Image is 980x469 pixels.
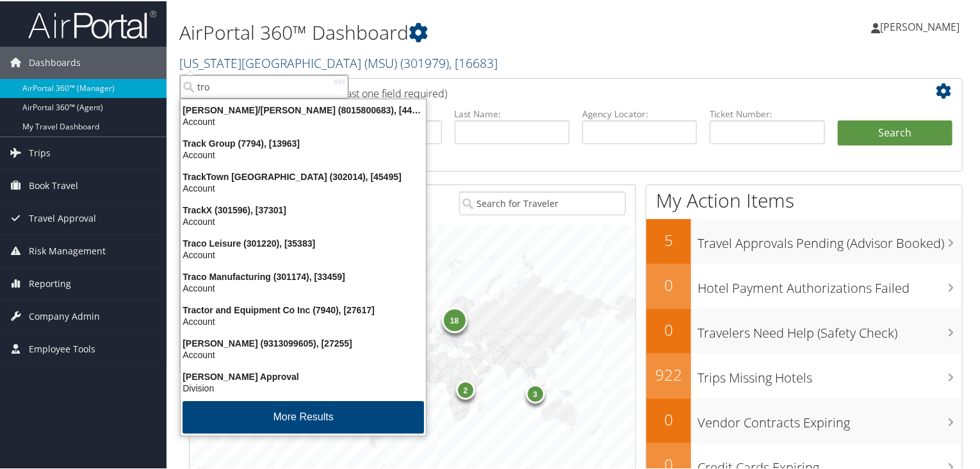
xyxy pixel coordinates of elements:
div: Account [173,181,434,193]
a: 922Trips Missing Hotels [646,352,962,397]
a: [US_STATE][GEOGRAPHIC_DATA] (MSU) [179,53,498,70]
h2: 0 [646,318,691,340]
span: Trips [29,136,51,168]
h2: 0 [646,407,691,429]
span: [PERSON_NAME] [880,19,960,33]
img: ajax-loader.gif [334,77,345,84]
a: 0Travelers Need Help (Safety Check) [646,308,962,352]
span: , [ 16683 ] [449,53,498,70]
span: Reporting [29,267,71,299]
div: Account [173,115,434,126]
div: [PERSON_NAME] (9313099605), [27255] [173,336,434,348]
img: airportal-logo.png [28,8,156,38]
h2: Airtinerary Lookup [199,79,888,101]
h3: Hotel Payment Authorizations Failed [698,272,962,296]
div: Account [173,215,434,226]
h3: Trips Missing Hotels [698,361,962,386]
div: Account [173,348,434,359]
div: TrackX (301596), [37301] [173,203,434,215]
span: ( 301979 ) [400,53,449,70]
div: Track Group (7794), [13963] [173,136,434,148]
div: 2 [456,379,475,398]
h2: 5 [646,228,691,250]
div: Traco Manufacturing (301174), [33459] [173,270,434,281]
a: 5Travel Approvals Pending (Advisor Booked) [646,218,962,263]
div: TrackTown [GEOGRAPHIC_DATA] (302014), [45495] [173,170,434,181]
span: Dashboards [29,45,81,78]
a: 0Hotel Payment Authorizations Failed [646,263,962,308]
span: Company Admin [29,299,100,331]
button: More Results [183,400,424,432]
h2: 0 [646,273,691,295]
span: (at least one field required) [325,85,447,99]
button: Search [838,119,952,145]
div: Account [173,248,434,259]
div: [PERSON_NAME] Approval [173,370,434,381]
h3: Vendor Contracts Expiring [698,406,962,431]
h1: My Action Items [646,186,962,213]
div: Traco Leisure (301220), [35383] [173,236,434,248]
span: Book Travel [29,169,78,201]
input: Search Accounts [180,74,348,97]
div: Tractor and Equipment Co Inc (7940), [27617] [173,303,434,315]
div: Account [173,148,434,160]
input: Search for Traveler [459,190,626,214]
div: [PERSON_NAME]/[PERSON_NAME] (8015800683), [4414] [173,103,434,115]
span: Travel Approval [29,201,96,233]
div: Account [173,315,434,326]
h3: Travelers Need Help (Safety Check) [698,317,962,341]
div: 18 [442,306,468,331]
label: Ticket Number: [710,106,824,119]
h1: AirPortal 360™ Dashboard [179,18,708,45]
a: 0Vendor Contracts Expiring [646,397,962,442]
a: [PERSON_NAME] [871,6,972,45]
div: Division [173,381,434,393]
div: Account [173,281,434,293]
span: Risk Management [29,234,106,266]
span: Employee Tools [29,332,95,364]
label: Last Name: [455,106,569,119]
div: 3 [526,383,545,402]
label: Agency Locator: [582,106,697,119]
h2: 922 [646,363,691,384]
h3: Travel Approvals Pending (Advisor Booked) [698,227,962,251]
